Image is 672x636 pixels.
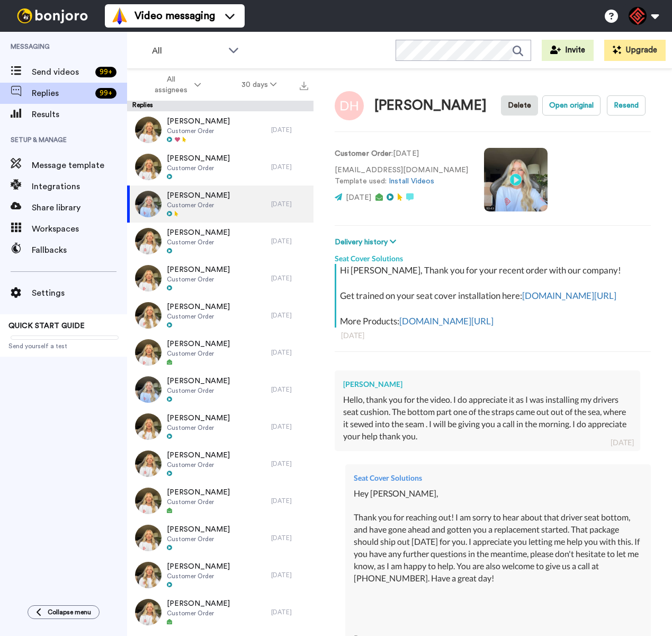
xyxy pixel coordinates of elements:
img: 96e7cb33-0ad0-4b88-82f8-5b0011c9af66-thumb.jpg [135,413,162,440]
a: [PERSON_NAME]Customer Order[DATE] [127,111,313,148]
img: export.svg [300,82,308,90]
img: 62bcd009-1bee-4051-8405-fe6868544970-thumb.jpg [135,265,162,291]
span: [PERSON_NAME] [167,561,230,572]
span: [PERSON_NAME] [167,227,230,238]
span: Customer Order [167,572,230,580]
p: [EMAIL_ADDRESS][DOMAIN_NAME] Template used: [335,165,468,187]
img: 57b2b76f-255b-4d0f-ab7a-9db47b412f13-thumb.jpg [135,154,162,180]
div: [DATE] [271,126,308,134]
a: [PERSON_NAME]Customer Order[DATE] [127,482,313,519]
img: be767059-a3c9-4639-ac7a-c5fb3334f861-thumb.jpg [135,450,162,477]
button: All assignees [129,70,221,100]
span: All [152,45,223,57]
span: Results [32,108,127,121]
span: [PERSON_NAME] [167,598,230,609]
span: Fallbacks [32,244,127,257]
button: Upgrade [604,40,666,61]
img: d84a321f-c621-4764-94b4-ac8b4e4b7995-thumb.jpg [135,525,162,551]
span: [PERSON_NAME] [167,190,230,201]
img: df15f537-7590-4922-902a-a0f9944ab2ee-thumb.jpg [135,117,162,143]
span: [PERSON_NAME] [167,376,230,386]
button: Invite [542,40,594,61]
img: 3d5c8ce4-51f4-4b56-a874-141fb3aa49ed-thumb.jpg [135,339,162,366]
div: [DATE] [271,274,308,282]
span: Customer Order [167,312,230,321]
button: Collapse menu [28,605,100,619]
span: Settings [32,287,127,299]
span: [DATE] [346,194,371,201]
span: Customer Order [167,423,230,432]
span: Customer Order [167,164,230,172]
div: [DATE] [611,437,634,448]
img: 5921c57c-d912-45fb-99d0-ebe8e6ed9a37-thumb.jpg [135,302,162,329]
button: 30 days [221,75,297,94]
span: Customer Order [167,349,230,358]
p: : [DATE] [335,148,468,160]
div: [DATE] [271,534,308,542]
span: Customer Order [167,461,230,469]
span: Replies [32,87,91,100]
div: [DATE] [271,385,308,394]
div: Hi [PERSON_NAME], Thank you for your recent order with our company! Get trained on your seat cove... [340,264,648,328]
span: Customer Order [167,609,230,617]
span: Workspaces [32,223,127,235]
div: [PERSON_NAME] [374,98,487,113]
div: 99 + [95,67,117,77]
span: Customer Order [167,201,230,209]
a: [PERSON_NAME]Customer Order[DATE] [127,519,313,556]
div: Replies [127,101,313,111]
a: [PERSON_NAME]Customer Order[DATE] [127,297,313,334]
span: Send videos [32,66,91,78]
img: vm-color.svg [111,7,128,24]
div: [DATE] [271,460,308,468]
div: [DATE] [271,200,308,208]
span: QUICK START GUIDE [8,322,85,330]
img: b7f6ba53-0367-41dc-a25e-fd20a2578b64-thumb.jpg [135,562,162,588]
span: Message template [32,159,127,172]
span: [PERSON_NAME] [167,450,230,461]
img: 33fd687a-a5bd-4596-9c58-d11a5fe506fd-thumb.jpg [135,599,162,625]
a: [PERSON_NAME]Customer Order[DATE] [127,408,313,445]
a: [PERSON_NAME]Customer Order[DATE] [127,445,313,482]
div: [PERSON_NAME] [343,379,632,390]
span: Video messaging [135,8,215,23]
img: bj-logo-header-white.svg [13,8,92,23]
div: 99 + [95,88,117,99]
span: [PERSON_NAME] [167,339,230,349]
a: [PERSON_NAME]Customer Order[DATE] [127,594,313,631]
a: [PERSON_NAME]Customer Order[DATE] [127,556,313,594]
button: Delete [501,95,538,116]
span: [PERSON_NAME] [167,116,230,127]
span: Customer Order [167,238,230,246]
span: Customer Order [167,275,230,284]
div: Seat Cover Solutions [335,248,651,264]
a: [DOMAIN_NAME][URL] [522,290,616,301]
span: Integrations [32,180,127,193]
div: [DATE] [271,348,308,357]
div: Seat Cover Solutions [354,473,642,483]
div: [DATE] [271,497,308,505]
a: [PERSON_NAME]Customer Order[DATE] [127,371,313,408]
img: 69cb5289-6f68-4c42-9f23-daf942cf1056-thumb.jpg [135,376,162,403]
div: [DATE] [271,608,308,616]
button: Open original [542,95,601,116]
span: [PERSON_NAME] [167,153,230,164]
span: Share library [32,201,127,214]
span: Customer Order [167,386,230,395]
strong: Customer Order [335,150,391,157]
div: [DATE] [271,571,308,579]
span: Collapse menu [48,608,91,616]
span: Customer Order [167,535,230,543]
div: [DATE] [271,237,308,245]
img: Image of Dennis Haynes [335,91,364,120]
span: [PERSON_NAME] [167,524,230,535]
a: Install Videos [389,178,434,185]
span: [PERSON_NAME] [167,413,230,423]
button: Export all results that match these filters now. [297,77,311,93]
span: All assignees [149,74,192,95]
div: [DATE] [341,330,644,341]
img: 6e0c3069-4f5c-42a0-9457-04a6ac15c5da-thumb.jpg [135,488,162,514]
img: 654933cc-dacb-4231-b564-02dfa2f0c855-thumb.jpg [135,191,162,217]
a: [DOMAIN_NAME][URL] [399,315,494,326]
